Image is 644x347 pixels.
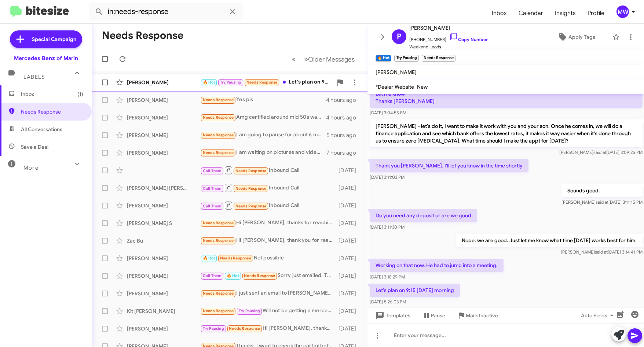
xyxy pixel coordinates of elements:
[486,3,513,24] a: Inbox
[235,186,267,191] span: Needs Response
[368,309,416,322] button: Templates
[203,309,234,313] span: Needs Response
[127,96,200,104] div: [PERSON_NAME]
[543,30,609,44] button: Apply Tags
[451,309,504,322] button: Mark Inactive
[326,132,362,139] div: 5 hours ago
[244,273,275,278] span: Needs Response
[370,119,643,147] p: [PERSON_NAME] - let's do it, I want to make it work with you and your son. Once he comes in, we w...
[32,36,76,43] span: Special Campaign
[246,80,278,85] span: Needs Response
[616,5,629,18] div: MW
[376,84,414,90] span: *Dealer Website
[89,3,243,21] input: Search
[337,325,362,332] div: [DATE]
[239,309,260,313] span: Try Pausing
[561,249,643,255] span: [PERSON_NAME] [DATE] 3:14:41 PM
[200,219,337,227] div: Hi [PERSON_NAME], thanks for reaching back to me. I heard the white C300 coupe was sold.
[456,234,643,247] p: Nope, we are good. Just let me know what time [DATE] works best for him.
[127,184,200,192] div: [PERSON_NAME] [PERSON_NAME]
[370,274,405,280] span: [DATE] 3:18:29 PM
[449,37,488,42] a: Copy Number
[593,149,606,155] span: said at
[337,219,362,227] div: [DATE]
[77,91,83,98] span: (1)
[596,199,608,205] span: said at
[203,326,224,331] span: Try Pausing
[561,184,643,197] p: Sounds good.
[203,238,234,243] span: Needs Response
[431,309,445,322] span: Pause
[127,149,200,156] div: [PERSON_NAME]
[513,3,549,24] a: Calendar
[200,324,337,333] div: Hi [PERSON_NAME], thanks for reaching out. Let me coordinate with my wife on when I can come out ...
[568,30,595,44] span: Apply Tags
[337,255,362,262] div: [DATE]
[370,259,504,272] p: Working on that now. He had to jump into a meeting.
[200,183,337,192] div: Inbound Call
[203,97,234,102] span: Needs Response
[203,221,234,225] span: Needs Response
[200,113,326,122] div: Amg certified around mid 50s was my sweet spot...that was a really good deal u had on that other one
[409,32,488,43] span: [PHONE_NUMBER]
[575,309,622,322] button: Auto Fields
[370,174,405,180] span: [DATE] 3:11:03 PM
[200,289,337,298] div: I just sent an email to [PERSON_NAME] about some searches I've run on the MB USA website re inven...
[127,325,200,332] div: [PERSON_NAME]
[409,23,488,32] span: [PERSON_NAME]
[287,52,300,67] button: Previous
[220,256,251,261] span: Needs Response
[10,30,82,48] a: Special Campaign
[561,199,643,205] span: [PERSON_NAME] [DATE] 3:11:15 PM
[200,78,333,86] div: Let's plan on 9:15 [DATE] morning
[581,309,616,322] span: Auto Fields
[203,186,222,191] span: Call Them
[203,115,234,120] span: Needs Response
[127,219,200,227] div: [PERSON_NAME] S
[220,80,241,85] span: Try Pausing
[21,126,62,133] span: All Conversations
[127,307,200,315] div: Kit [PERSON_NAME]
[21,91,83,98] span: Inbox
[203,80,215,85] span: 🔥 Hot
[337,237,362,244] div: [DATE]
[200,254,337,262] div: Not possible
[21,108,83,115] span: Needs Response
[127,290,200,297] div: [PERSON_NAME]
[337,290,362,297] div: [DATE]
[200,131,326,139] div: I am going to pause for about 6 months but thank you.
[559,149,643,155] span: [PERSON_NAME] [DATE] 3:09:26 PM
[416,309,451,322] button: Pause
[304,55,308,64] span: »
[127,132,200,139] div: [PERSON_NAME]
[582,3,610,24] a: Profile
[200,96,326,104] div: Yes pls
[610,5,636,18] button: MW
[397,31,401,43] span: P
[376,55,391,62] small: 🔥 Hot
[394,55,418,62] small: Try Pausing
[370,159,528,172] p: Thank you [PERSON_NAME]. I'll let you know in the time shortly
[595,249,608,255] span: said at
[466,309,498,322] span: Mark Inactive
[102,30,183,41] h1: Needs Response
[376,69,417,75] span: [PERSON_NAME]
[308,55,355,63] span: Older Messages
[23,74,45,80] span: Labels
[203,291,234,296] span: Needs Response
[326,96,362,104] div: 4 hours ago
[370,110,406,115] span: [DATE] 3:04:55 PM
[203,204,222,208] span: Call Them
[200,166,337,175] div: Inbound Call
[292,55,296,64] span: «
[21,143,48,151] span: Save a Deal
[370,209,477,222] p: Do you need any deposit or are we good
[235,169,267,173] span: Needs Response
[235,204,267,208] span: Needs Response
[127,237,200,244] div: Zac Bu
[14,55,78,62] div: Mercedes Benz of Marin
[200,236,337,245] div: Hi [PERSON_NAME], thank you for reaching out. I have decided to wait the year end to buy the car.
